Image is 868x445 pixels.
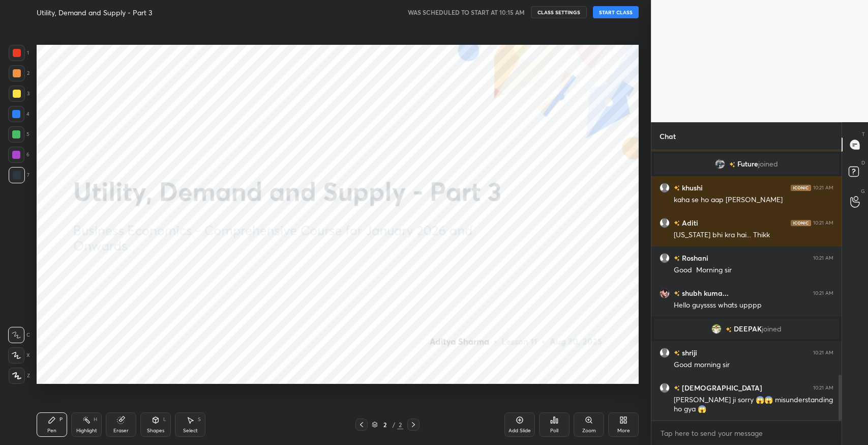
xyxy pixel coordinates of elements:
img: no-rating-badge.077c3623.svg [674,220,680,226]
div: More [617,428,630,433]
div: 2 [397,420,403,429]
div: L [163,417,166,422]
div: 3 [9,86,29,102]
div: 10:21 AM [813,385,833,391]
img: no-rating-badge.077c3623.svg [674,385,680,391]
div: Pen [47,428,56,433]
h6: [DEMOGRAPHIC_DATA] [680,382,762,393]
div: S [198,417,201,422]
img: default.png [660,348,670,358]
div: Zoom [582,428,596,433]
div: Good morning sir [674,360,833,370]
img: no-rating-badge.077c3623.svg [674,256,680,261]
div: H [94,417,97,422]
img: iconic-dark.1390631f.png [791,185,811,191]
img: default.png [660,253,670,263]
p: G [861,187,865,195]
div: [PERSON_NAME] ji sorry 😱😱 misunderstanding ho gya 😱 [674,395,833,414]
div: 10:21 AM [813,185,833,191]
div: 2 [380,422,390,428]
div: 1 [9,45,29,61]
div: Hello guyssss whats upppp [674,300,833,311]
div: X [8,347,30,364]
img: default.png [660,183,670,193]
span: joined [758,160,778,168]
img: a52a3c5d9c76498095504332f3113e87.None [715,159,725,169]
p: T [862,130,865,138]
div: Select [183,428,198,433]
img: no-rating-badge.077c3623.svg [674,350,680,356]
div: 4 [8,106,29,122]
h6: shubh kuma... [680,288,729,298]
span: Future [737,160,758,168]
div: kaha se ho aap [PERSON_NAME] [674,195,833,205]
img: 61a4d9d066e842b0b986ba4539d8380d.jpg [711,324,722,334]
div: P [59,417,63,422]
div: / [392,422,395,428]
h6: Aditi [680,217,698,228]
button: START CLASS [593,6,639,18]
h6: khushi [680,182,703,193]
div: Poll [550,428,558,433]
div: [US_STATE] bhi kra hai... Thikk [674,230,833,240]
h6: Roshani [680,253,708,263]
div: 10:21 AM [813,290,833,296]
div: grid [651,150,842,421]
img: no-rating-badge.077c3623.svg [729,162,735,168]
div: Eraser [113,428,129,433]
div: 10:21 AM [813,220,833,226]
div: Good Morning sir [674,265,833,275]
img: default.png [660,218,670,228]
img: d6a1d896156b469497d78fa118eade3e.jpg [660,288,670,298]
img: no-rating-badge.077c3623.svg [674,185,680,191]
span: joined [762,325,782,333]
div: Add Slide [508,428,531,433]
img: no-rating-badge.077c3623.svg [726,327,732,332]
p: Chat [651,123,684,150]
div: Shapes [147,428,164,433]
img: no-rating-badge.077c3623.svg [674,291,680,296]
button: CLASS SETTINGS [531,6,587,18]
div: Highlight [76,428,97,433]
h5: WAS SCHEDULED TO START AT 10:15 AM [408,8,525,17]
h4: Utility, Demand and Supply - Part 3 [37,8,152,17]
div: 10:21 AM [813,255,833,261]
div: 7 [9,167,29,183]
img: default.png [660,383,670,393]
div: 6 [8,147,29,163]
div: C [8,327,30,343]
div: 2 [9,65,29,81]
h6: shriji [680,347,697,358]
div: 10:21 AM [813,350,833,356]
span: DEEPAK [734,325,762,333]
div: Z [9,368,30,384]
p: D [861,159,865,166]
div: 5 [8,126,29,143]
img: iconic-dark.1390631f.png [791,220,811,226]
